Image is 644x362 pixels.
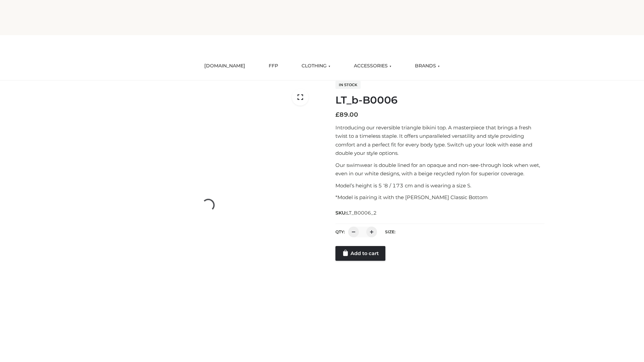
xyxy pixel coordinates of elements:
a: [DOMAIN_NAME] [199,59,250,73]
h1: LT_b-B0006 [335,94,544,106]
a: FFP [264,59,283,73]
span: £ [335,111,339,118]
a: Add to cart [335,246,385,261]
label: QTY: [335,229,345,234]
span: In stock [335,81,361,89]
a: ACCESSORIES [349,59,396,73]
span: LT_B0006_2 [346,210,377,216]
p: Our swimwear is double lined for an opaque and non-see-through look when wet, even in our white d... [335,161,544,178]
p: *Model is pairing it with the [PERSON_NAME] Classic Bottom [335,193,544,202]
a: CLOTHING [297,59,335,73]
bdi: 89.00 [335,111,358,118]
a: BRANDS [410,59,445,73]
label: Size: [385,229,395,234]
p: Model’s height is 5 ‘8 / 173 cm and is wearing a size S. [335,181,544,190]
p: Introducing our reversible triangle bikini top. A masterpiece that brings a fresh twist to a time... [335,123,544,158]
span: SKU: [335,209,377,217]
